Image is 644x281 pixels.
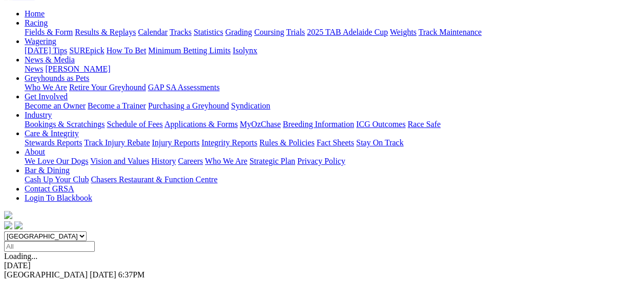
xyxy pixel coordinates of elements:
[356,120,405,128] a: ICG Outcomes
[356,138,403,147] a: Stay On Track
[4,221,12,229] img: facebook.svg
[25,46,640,55] div: Wagering
[297,157,345,165] a: Privacy Policy
[286,28,305,36] a: Trials
[25,157,640,166] div: About
[91,175,217,184] a: Chasers Restaurant & Function Centre
[148,46,231,55] a: Minimum Betting Limits
[25,175,89,184] a: Cash Up Your Club
[231,101,270,110] a: Syndication
[25,92,68,101] a: Get Involved
[148,101,229,110] a: Purchasing a Greyhound
[69,83,146,92] a: Retire Your Greyhound
[317,138,354,147] a: Fact Sheets
[107,46,147,55] a: How To Bet
[90,157,149,165] a: Vision and Values
[25,101,86,110] a: Become an Owner
[254,28,284,36] a: Coursing
[25,193,92,202] a: Login To Blackbook
[118,270,145,279] span: 6:37PM
[75,28,136,36] a: Results & Replays
[250,157,295,165] a: Strategic Plan
[25,28,640,37] div: Racing
[25,83,640,92] div: Greyhounds as Pets
[25,9,45,18] a: Home
[25,101,640,111] div: Get Involved
[25,147,45,156] a: About
[84,138,150,147] a: Track Injury Rebate
[233,46,257,55] a: Isolynx
[283,120,354,128] a: Breeding Information
[25,120,105,128] a: Bookings & Scratchings
[148,83,220,92] a: GAP SA Assessments
[25,74,89,82] a: Greyhounds as Pets
[25,64,43,73] a: News
[45,64,110,73] a: [PERSON_NAME]
[4,261,640,270] div: [DATE]
[25,138,640,147] div: Care & Integrity
[225,28,252,36] a: Grading
[25,184,74,193] a: Contact GRSA
[25,37,56,46] a: Wagering
[151,157,176,165] a: History
[25,129,79,138] a: Care & Integrity
[170,28,192,36] a: Tracks
[164,120,238,128] a: Applications & Forms
[69,46,104,55] a: SUREpick
[194,28,223,36] a: Statistics
[4,270,88,279] span: [GEOGRAPHIC_DATA]
[25,157,88,165] a: We Love Our Dogs
[205,157,247,165] a: Who We Are
[25,18,48,27] a: Racing
[4,241,95,252] input: Select date
[201,138,257,147] a: Integrity Reports
[25,111,52,119] a: Industry
[4,211,12,219] img: logo-grsa-white.png
[138,28,168,36] a: Calendar
[90,270,116,279] span: [DATE]
[25,175,640,184] div: Bar & Dining
[407,120,440,128] a: Race Safe
[25,120,640,129] div: Industry
[25,138,82,147] a: Stewards Reports
[25,64,640,74] div: News & Media
[152,138,199,147] a: Injury Reports
[25,46,67,55] a: [DATE] Tips
[390,28,417,36] a: Weights
[25,55,75,64] a: News & Media
[307,28,388,36] a: 2025 TAB Adelaide Cup
[88,101,146,110] a: Become a Trainer
[107,120,162,128] a: Schedule of Fees
[240,120,281,128] a: MyOzChase
[25,83,67,92] a: Who We Are
[178,157,203,165] a: Careers
[419,28,482,36] a: Track Maintenance
[25,166,70,175] a: Bar & Dining
[259,138,315,147] a: Rules & Policies
[25,28,73,36] a: Fields & Form
[14,221,23,229] img: twitter.svg
[4,252,37,261] span: Loading...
